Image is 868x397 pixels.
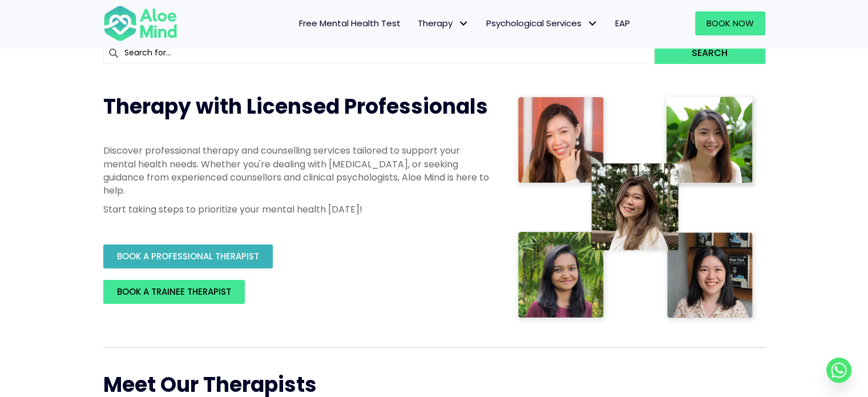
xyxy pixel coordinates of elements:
input: Search for... [103,42,655,64]
nav: Menu [192,11,639,35]
button: Search [655,42,765,64]
p: Start taking steps to prioritize your mental health [DATE]! [103,203,491,216]
span: Book Now [706,17,754,29]
img: Aloe mind Logo [103,5,177,42]
span: Therapy with Licensed Professionals [103,92,488,121]
span: Psychological Services [486,17,598,29]
img: Therapist collage [514,93,758,324]
a: TherapyTherapy: submenu [409,11,478,35]
a: Book Now [695,11,765,35]
a: BOOK A TRAINEE THERAPIST [103,280,245,304]
p: Discover professional therapy and counselling services tailored to support your mental health nee... [103,144,491,197]
span: Free Mental Health Test [299,17,401,29]
a: Whatsapp [826,358,851,383]
a: Psychological ServicesPsychological Services: submenu [478,11,607,35]
span: Therapy [418,17,469,29]
span: Psychological Services: submenu [584,15,601,32]
a: Free Mental Health Test [290,11,409,35]
a: BOOK A PROFESSIONAL THERAPIST [103,244,273,268]
span: EAP [615,17,630,29]
a: EAP [607,11,639,35]
span: Therapy: submenu [455,15,472,32]
span: BOOK A PROFESSIONAL THERAPIST [117,250,259,262]
span: BOOK A TRAINEE THERAPIST [117,286,231,298]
